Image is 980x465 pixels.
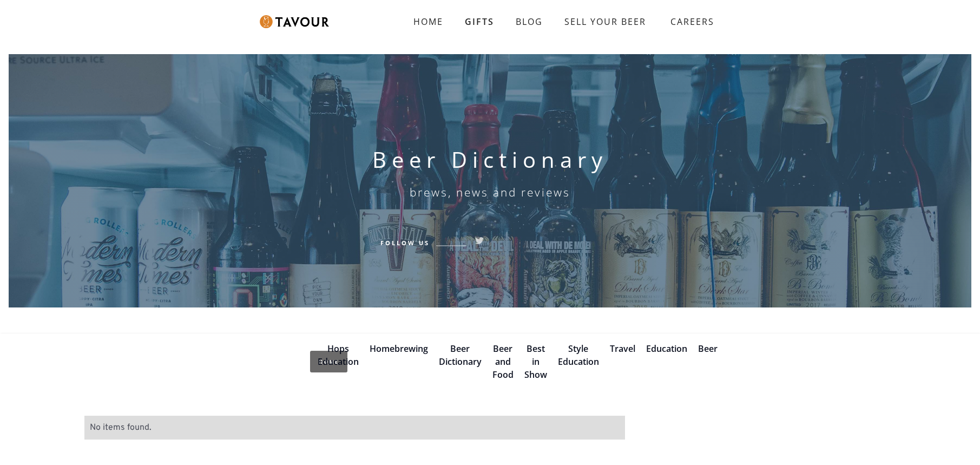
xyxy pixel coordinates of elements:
[610,343,635,355] a: Travel
[370,343,428,355] a: Homebrewing
[698,343,718,355] a: Beer
[670,11,714,32] strong: CAREERS
[90,421,620,434] div: No items found.
[505,11,554,32] a: BLOG
[454,11,505,32] a: GIFTS
[372,147,608,173] h1: Beer Dictionary
[492,343,514,381] a: Beer and Food
[410,186,570,199] h6: brews, news and reviews
[657,6,722,37] a: CAREERS
[554,11,657,32] a: SELL YOUR BEER
[439,343,482,368] a: Beer Dictionary
[403,11,454,32] a: HOME
[524,343,547,381] a: Best in Show
[558,343,599,368] a: Style Education
[310,351,347,372] a: Home
[318,343,359,368] a: Hops Education
[380,238,430,247] h6: Follow Us
[646,343,687,355] a: Education
[413,16,443,28] strong: HOME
